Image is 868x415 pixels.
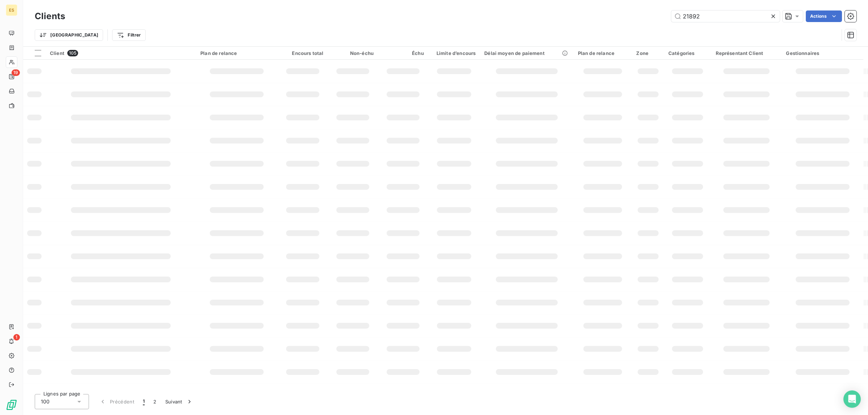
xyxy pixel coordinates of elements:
[200,50,273,56] div: Plan de relance
[50,50,64,56] span: Client
[578,50,628,56] div: Plan de relance
[843,390,861,408] div: Open Intercom Messenger
[143,398,145,405] span: 1
[95,394,139,409] button: Précédent
[786,50,859,56] div: Gestionnaires
[484,50,569,56] div: Délai moyen de paiement
[668,50,707,56] div: Catégories
[6,399,17,411] img: Logo LeanPay
[149,394,161,409] button: 2
[332,50,374,56] div: Non-échu
[806,10,842,22] button: Actions
[161,394,197,409] button: Suivant
[112,29,145,41] button: Filtrer
[35,29,103,41] button: [GEOGRAPHIC_DATA]
[282,50,324,56] div: Encours total
[139,394,149,409] button: 1
[13,334,20,341] span: 1
[12,69,20,76] span: 19
[382,50,424,56] div: Échu
[6,4,17,16] div: ES
[636,50,659,56] div: Zone
[67,50,78,56] span: 105
[433,50,476,56] div: Limite d’encours
[35,10,65,23] h3: Clients
[671,10,780,22] input: Rechercher
[716,50,778,56] div: Représentant Client
[41,398,50,405] span: 100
